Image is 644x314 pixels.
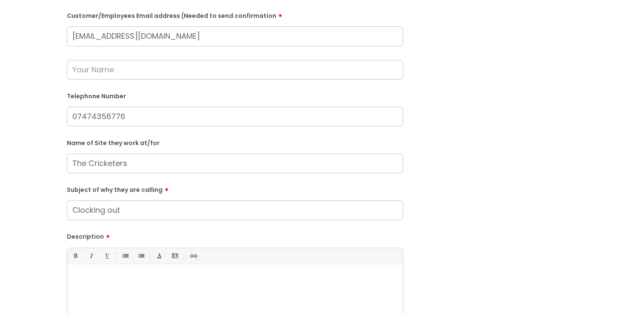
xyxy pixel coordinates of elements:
[67,138,403,147] label: Name of Site they work at/for
[70,251,80,261] a: Bold (Ctrl-B)
[188,251,198,261] a: Link
[86,251,96,261] a: Italic (Ctrl-I)
[67,183,403,194] label: Subject of why they are calling
[101,251,112,261] a: Underline(Ctrl-U)
[67,230,403,240] label: Description
[169,251,180,261] a: Back Color
[67,60,403,80] input: Your Name
[154,251,164,261] a: Font Color
[120,251,130,261] a: • Unordered List (Ctrl-Shift-7)
[67,9,403,20] label: Customer/Employees Email address (Needed to send confirmation
[135,251,146,261] a: 1. Ordered List (Ctrl-Shift-8)
[67,26,403,46] input: Email
[67,91,403,100] label: Telephone Number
